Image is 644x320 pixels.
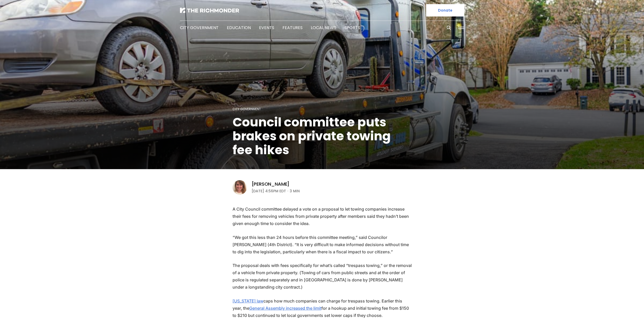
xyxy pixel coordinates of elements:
p: “We got this less than 24 hours before this committee meeting,” said Councilor [PERSON_NAME] (4th... [233,234,412,255]
h1: Council committee puts brakes on private towing fee hikes [233,115,412,157]
time: [DATE] 4:56PM EDT [252,188,286,194]
a: City Government [233,107,261,111]
a: [PERSON_NAME] [252,181,290,187]
img: The Richmonder [180,8,239,13]
a: Features [282,25,303,31]
img: Sarah Vogelsong [233,180,247,195]
p: caps how much companies can charge for trespass towing. Earlier this year, the for a hookup and i... [233,297,412,319]
a: Sports [345,25,360,31]
p: A City Council committee delayed a vote on a proposal to let towing companies increase their fees... [233,205,412,227]
a: Events [259,25,274,31]
a: Donate [426,4,464,16]
p: The proposal deals with fees specifically for what’s called “trespass towing,” or the removal of ... [233,262,412,291]
a: City Government [180,25,219,31]
a: Local News [311,25,336,31]
a: General Assembly increased the limit [238,306,308,311]
button: Search this site [445,24,453,32]
a: Education [227,25,251,31]
a: [US_STATE] law [233,298,262,304]
span: 3 min [290,188,300,194]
